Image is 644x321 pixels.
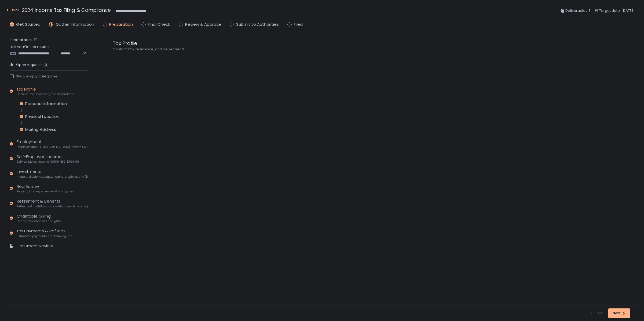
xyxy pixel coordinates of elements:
div: Tax Profile [17,86,74,96]
div: Mailing Address [25,127,56,132]
div: Last year's filed returns [10,44,88,56]
span: Filed [294,21,303,28]
span: Interest, dividends, capital gains, crypto, equity (1099s, K-1s) [17,175,88,179]
div: Employment [17,139,88,149]
div: Real Estate [17,184,74,194]
div: Self-Employed Income [17,154,79,164]
span: Review & Approve [185,21,221,28]
span: Final Check [148,21,170,28]
span: Target date: [DATE] [599,8,633,14]
div: Retirement & Benefits [17,198,88,208]
button: Back [5,6,19,15]
div: Investments [17,169,88,179]
span: Retirement contributions, distributions & income (1099-R, 5498) [17,204,88,208]
span: Get Started [16,21,41,28]
div: Tax Payments & Refunds [17,228,72,238]
div: Tax Profile [113,40,370,47]
span: Estimated payments and banking info [17,234,72,238]
span: Gather Information [56,21,94,28]
h1: 2024 Income Tax Filing & Compliance [22,6,111,14]
span: Charitable donations and gifts [17,219,61,223]
span: Open requests (0) [16,62,49,67]
span: Contact info, residence, and dependents [17,92,74,96]
div: Document Review [17,243,53,249]
span: Preparation [109,21,133,28]
div: Personal Information [25,101,67,106]
span: Property income, expenses & mortgages [17,189,74,193]
div: Next [612,311,626,316]
span: Self-employed income (1099-NEC, 1099-K) [17,160,79,164]
span: Employee and [DEMOGRAPHIC_DATA] income (W-2s) [17,145,88,149]
div: Charitable Giving [17,213,61,223]
span: Deliverables: 1 [565,8,590,14]
button: Next [608,308,630,318]
a: Internal docs [10,38,39,42]
div: Contact info, residence, and dependents [113,47,370,52]
span: Submit to Authorities [236,21,279,28]
div: Physical Location [25,114,59,119]
div: Back [5,7,19,13]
